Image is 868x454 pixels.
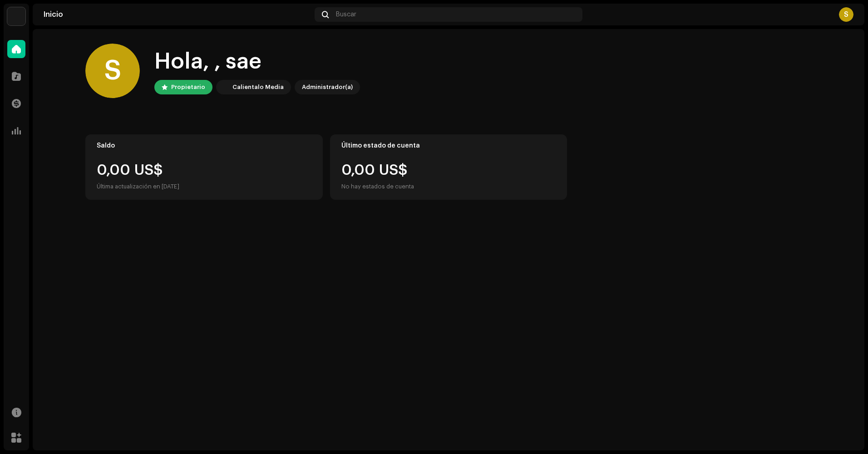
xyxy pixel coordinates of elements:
re-o-card-value: Último estado de cuenta [330,134,567,200]
div: Inicio [44,11,311,18]
div: S [839,7,853,22]
div: Saldo [97,142,311,149]
re-o-card-value: Saldo [85,134,323,200]
div: Propietario [171,82,205,93]
span: Buscar [336,11,356,18]
div: Calientalo Media [232,82,284,93]
div: Hola, , sae [154,47,360,76]
div: Última actualización en [DATE] [97,181,311,192]
div: Administrador(a) [302,82,353,93]
img: 4d5a508c-c80f-4d99-b7fb-82554657661d [218,82,229,93]
div: No hay estados de cuenta [341,181,414,192]
div: Último estado de cuenta [341,142,556,149]
img: 4d5a508c-c80f-4d99-b7fb-82554657661d [7,7,25,25]
div: S [85,44,140,98]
